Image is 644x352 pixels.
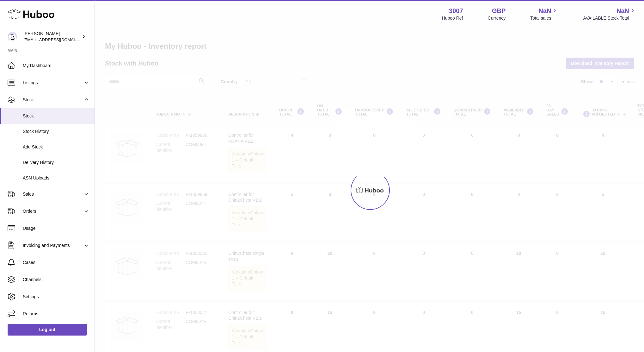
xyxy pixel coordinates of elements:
[23,225,90,231] span: Usage
[23,260,90,266] span: Cases
[23,144,90,150] span: Add Stock
[23,160,90,166] span: Delivery History
[23,311,90,317] span: Returns
[583,15,636,21] span: AVAILABLE Stock Total
[23,129,90,135] span: Stock History
[23,37,93,42] span: [EMAIL_ADDRESS][DOMAIN_NAME]
[488,15,506,21] div: Currency
[8,32,17,41] img: bevmay@maysama.com
[23,80,83,86] span: Listings
[23,113,90,119] span: Stock
[23,294,90,300] span: Settings
[538,7,551,15] span: NaN
[23,97,83,103] span: Stock
[616,7,629,15] span: NaN
[23,31,80,43] div: [PERSON_NAME]
[449,7,463,15] strong: 3007
[23,191,83,197] span: Sales
[23,277,90,283] span: Channels
[583,7,636,21] a: NaN AVAILABLE Stock Total
[492,7,506,15] strong: GBP
[442,15,463,21] div: Huboo Ref
[8,324,87,335] a: Log out
[23,175,90,181] span: ASN Uploads
[530,15,558,21] span: Total sales
[23,242,83,248] span: Invoicing and Payments
[530,7,558,21] a: NaN Total sales
[23,208,83,214] span: Orders
[23,63,90,69] span: My Dashboard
